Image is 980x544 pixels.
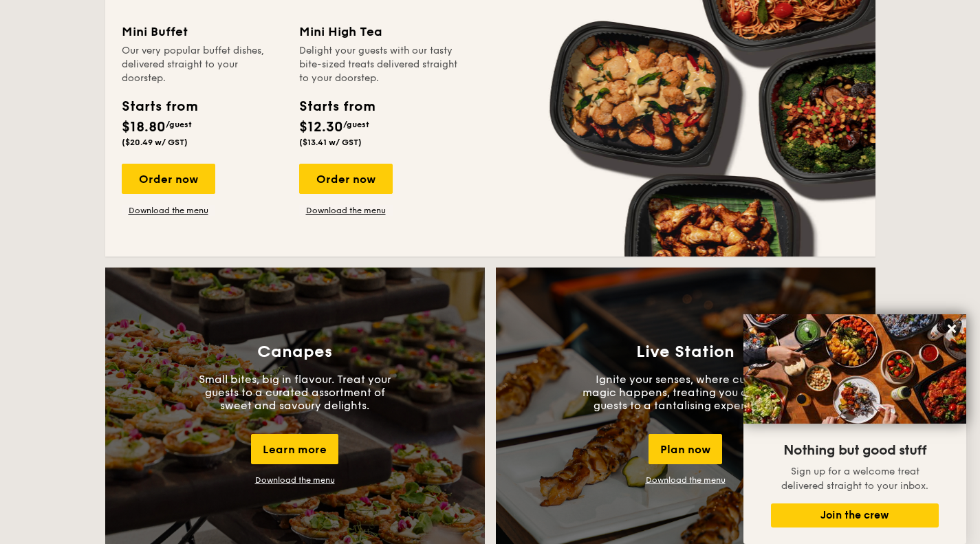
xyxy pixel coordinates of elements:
[122,138,188,147] span: ($20.49 w/ GST)
[255,475,335,485] a: Download the menu
[122,44,283,85] div: Our very popular buffet dishes, delivered straight to your doorstep.
[122,119,166,135] span: $18.80
[299,22,460,41] div: Mini High Tea
[771,503,939,527] button: Join the crew
[251,434,338,464] div: Learn more
[166,120,192,129] span: /guest
[646,475,726,485] a: Download the menu
[636,342,734,362] h3: Live Station
[299,119,343,135] span: $12.30
[122,22,283,41] div: Mini Buffet
[299,138,362,147] span: ($13.41 w/ GST)
[299,164,393,194] div: Order now
[299,96,374,117] div: Starts from
[582,373,789,412] p: Ignite your senses, where culinary magic happens, treating you and your guests to a tantalising e...
[649,434,722,464] div: Plan now
[192,373,398,412] p: Small bites, big in flavour. Treat your guests to a curated assortment of sweet and savoury delig...
[299,205,393,216] a: Download the menu
[941,318,963,340] button: Close
[122,164,215,194] div: Order now
[122,96,197,117] div: Starts from
[257,342,332,362] h3: Canapes
[743,314,966,424] img: DSC07876-Edit02-Large.jpeg
[781,466,928,492] span: Sign up for a welcome treat delivered straight to your inbox.
[299,44,460,85] div: Delight your guests with our tasty bite-sized treats delivered straight to your doorstep.
[122,205,215,216] a: Download the menu
[783,442,926,459] span: Nothing but good stuff
[343,120,369,129] span: /guest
